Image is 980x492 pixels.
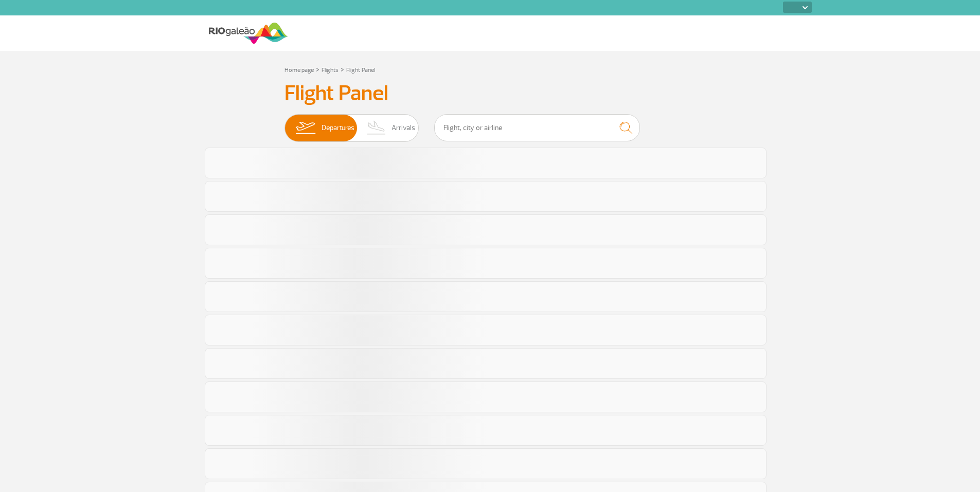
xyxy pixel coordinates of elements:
span: Arrivals [391,115,415,141]
span: Departures [322,115,354,141]
input: Flight, city or airline [434,114,640,141]
h3: Flight Panel [284,81,696,106]
a: Flight Panel [346,66,375,74]
a: Home page [284,66,314,74]
a: Flights [322,66,338,74]
img: slider-embarque [289,115,322,141]
img: slider-desembarque [362,115,392,141]
a: > [341,63,344,75]
a: > [316,63,319,75]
